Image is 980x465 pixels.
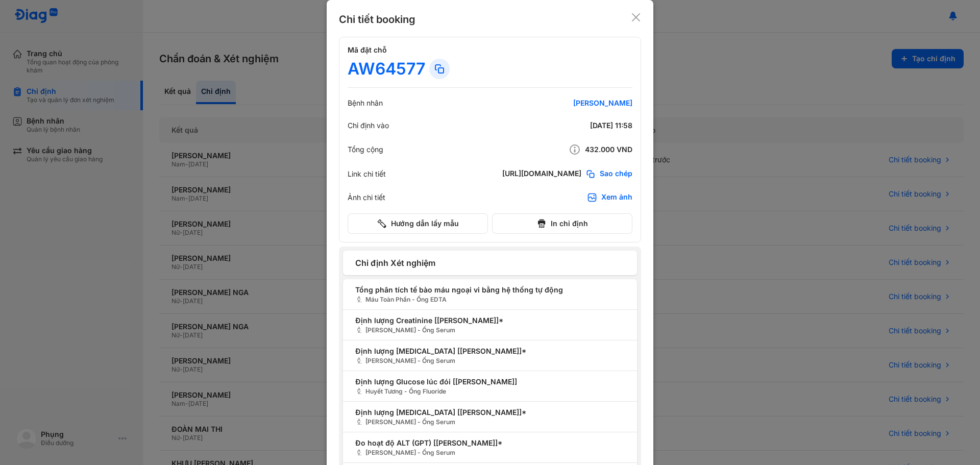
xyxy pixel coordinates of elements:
[348,59,425,79] div: AW64577
[348,99,383,108] div: Bệnh nhân
[355,376,625,387] span: Định lượng Glucose lúc đói [[PERSON_NAME]]
[510,99,632,108] div: [PERSON_NAME]
[355,346,625,356] span: Định lượng [MEDICAL_DATA] [[PERSON_NAME]]*
[510,143,632,156] div: 432.000 VND
[355,387,625,396] span: Huyết Tương - Ống Fluoride
[355,418,625,427] span: [PERSON_NAME] - Ống Serum
[355,295,625,304] span: Máu Toàn Phần - Ống EDTA
[348,145,383,154] div: Tổng cộng
[355,356,625,365] span: [PERSON_NAME] - Ống Serum
[355,448,625,457] span: [PERSON_NAME] - Ống Serum
[355,315,625,326] span: Định lượng Creatinine [[PERSON_NAME]]*
[355,437,625,448] span: Đo hoạt độ ALT (GPT) [[PERSON_NAME]]*
[355,257,625,269] span: Chỉ định Xét nghiệm
[601,192,632,203] div: Xem ảnh
[355,284,625,295] span: Tổng phân tích tế bào máu ngoại vi bằng hệ thống tự động
[348,121,389,130] div: Chỉ định vào
[339,12,415,27] div: Chi tiết booking
[348,169,386,179] div: Link chi tiết
[348,213,488,234] button: Hướng dẫn lấy mẫu
[600,169,632,179] span: Sao chép
[355,326,625,335] span: [PERSON_NAME] - Ống Serum
[510,121,632,130] div: [DATE] 11:58
[348,45,632,55] h4: Mã đặt chỗ
[502,169,581,179] div: [URL][DOMAIN_NAME]
[355,407,625,418] span: Định lượng [MEDICAL_DATA] [[PERSON_NAME]]*
[348,193,385,202] div: Ảnh chi tiết
[492,213,632,234] button: In chỉ định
